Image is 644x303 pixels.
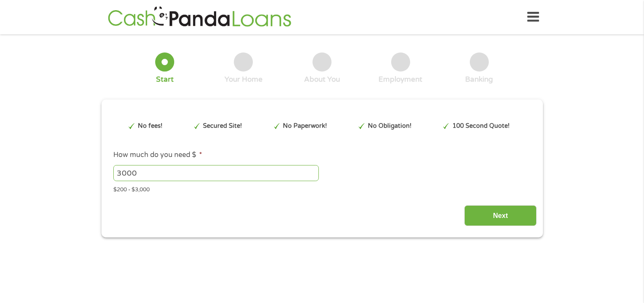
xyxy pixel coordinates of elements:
img: GetLoanNow Logo [105,5,294,29]
p: Secured Site! [203,121,242,131]
p: 100 Second Quote! [452,121,510,131]
label: How much do you need $ [113,151,202,160]
input: Next [464,205,537,226]
div: Start [156,75,174,84]
div: About You [304,75,340,84]
div: $200 - $3,000 [113,183,530,194]
p: No Paperwork! [283,121,327,131]
div: Your Home [225,75,263,84]
div: Employment [378,75,422,84]
div: Banking [465,75,493,84]
p: No fees! [138,121,162,131]
p: No Obligation! [368,121,411,131]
